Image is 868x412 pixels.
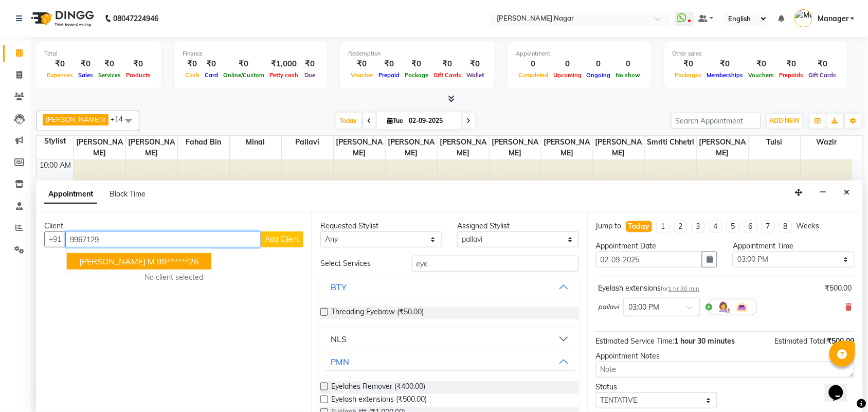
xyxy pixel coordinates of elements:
[74,136,125,159] span: [PERSON_NAME]
[26,4,97,33] img: logo
[44,231,66,247] button: +91
[202,71,221,79] span: Card
[541,136,593,159] span: [PERSON_NAME]
[596,252,702,267] input: yyyy-mm-dd
[671,113,761,129] input: Search Appointment
[183,49,319,58] div: Finance
[717,301,730,313] img: Hairdresser.png
[331,394,427,407] span: Eyelash extensions (₹500.00)
[613,58,643,70] div: 0
[464,58,486,70] div: ₹0
[744,221,757,232] li: 6
[628,221,650,232] div: Today
[661,285,700,292] small: for
[221,58,267,70] div: ₹0
[44,185,97,204] span: Appointment
[736,301,748,313] img: Interior.png
[96,71,123,79] span: Services
[551,71,584,79] span: Upcoming
[673,58,704,70] div: ₹0
[806,71,839,79] span: Gift Cards
[825,283,852,294] div: ₹500.00
[584,58,613,70] div: 0
[668,285,700,292] span: 1 hr 30 min
[348,71,376,79] span: Voucher
[406,113,458,129] input: 2025-09-02
[827,336,855,346] span: ₹500.00
[692,221,705,232] li: 3
[44,49,153,58] div: Total
[704,71,746,79] span: Memberships
[840,185,855,201] button: Close
[69,272,279,283] div: No client selected
[348,49,486,58] div: Redemption
[596,351,855,362] div: Appointment Notes
[110,189,146,199] span: Block Time
[301,58,319,70] div: ₹0
[331,381,425,394] span: Eyelahes Remover (₹400.00)
[123,71,153,79] span: Products
[431,71,464,79] span: Gift Cards
[313,258,404,269] div: Select Services
[657,221,670,232] li: 1
[596,382,717,392] div: Status
[324,278,575,296] button: BTY
[101,115,105,123] a: x
[230,136,281,149] span: Minal
[801,136,853,149] span: Wazir
[348,58,376,70] div: ₹0
[221,71,267,79] span: Online/Custom
[376,58,402,70] div: ₹0
[704,58,746,70] div: ₹0
[596,221,622,231] div: Jump to
[674,221,688,232] li: 2
[385,117,406,124] span: Tue
[645,136,697,149] span: Smriti Chhetri
[596,336,675,346] span: Estimated Service Time:
[797,221,820,231] div: Weeks
[331,333,347,345] div: NLS
[777,58,806,70] div: ₹0
[613,71,643,79] span: No show
[261,231,303,247] button: Add Client
[673,71,704,79] span: Packages
[551,58,584,70] div: 0
[733,241,854,252] div: Appointment Time
[65,231,261,247] input: Search by Name/Mobile/Email/Code
[402,58,431,70] div: ₹0
[825,371,858,402] iframe: chat widget
[599,283,700,294] div: Eyelash extensions
[777,71,806,79] span: Prepaids
[438,136,489,159] span: [PERSON_NAME]
[376,71,402,79] span: Prepaid
[44,58,76,70] div: ₹0
[746,58,777,70] div: ₹0
[331,355,349,368] div: PMN
[516,71,551,79] span: Completed
[746,71,777,79] span: Vouchers
[775,336,827,346] span: Estimated Total:
[457,221,578,231] div: Assigned Stylist
[593,136,645,159] span: [PERSON_NAME]
[324,352,575,371] button: PMN
[412,256,579,272] input: Search by service name
[675,336,735,346] span: 1 hour 30 minutes
[762,221,775,232] li: 7
[464,71,486,79] span: Wallet
[76,58,96,70] div: ₹0
[178,136,229,149] span: Fahad Bin
[183,58,202,70] div: ₹0
[44,221,303,231] div: Client
[123,58,153,70] div: ₹0
[79,256,155,266] span: [PERSON_NAME] M
[113,4,158,33] b: 08047224946
[431,58,464,70] div: ₹0
[584,71,613,79] span: Ongoing
[386,136,437,159] span: [PERSON_NAME]
[202,58,221,70] div: ₹0
[324,330,575,348] button: NLS
[331,307,424,319] span: Threading Eyebrow (₹50.00)
[267,71,301,79] span: Petty cash
[516,49,643,58] div: Appointment
[336,113,361,129] span: Today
